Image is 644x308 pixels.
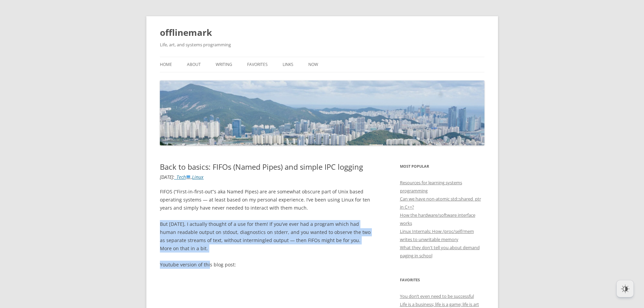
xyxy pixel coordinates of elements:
[160,174,204,180] i: : ,
[247,57,268,72] a: Favorites
[400,196,481,210] a: Can we have non-atomic std::shared_ptr in C++?
[400,244,480,259] a: What they don't tell you about demand paging in school
[400,293,474,299] a: You don’t even need to be successful
[160,80,484,145] img: offlinemark
[186,174,191,179] img: 💻
[400,228,474,242] a: Linux Internals: How /proc/self/mem writes to unwritable memory
[400,180,462,194] a: Resources for learning systems programming
[192,174,204,180] a: Linux
[160,261,371,269] p: Youtube version of this blog post:
[160,57,172,72] a: Home
[160,24,212,41] a: offlinemark
[187,57,201,72] a: About
[174,174,191,180] a: _Tech
[400,301,479,307] a: Life is a business; life is a game; life is art
[160,220,371,253] p: But [DATE], I actually thought of a use for them! If you’ve ever had a program which had human re...
[160,162,371,171] h1: Back to basics: FIFOs (Named Pipes) and simple IPC logging
[283,57,293,72] a: Links
[400,212,475,226] a: How the hardware/software interface works
[400,162,484,170] h3: Most Popular
[216,57,232,72] a: Writing
[308,57,318,72] a: Now
[160,174,173,180] time: [DATE]
[160,188,371,212] p: FIFOS (“First-in-first-out”s aka Named Pipes) are are somewhat obscure part of Unix based operati...
[400,276,484,284] h3: Favorites
[160,41,484,49] h2: Life, art, and systems programming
